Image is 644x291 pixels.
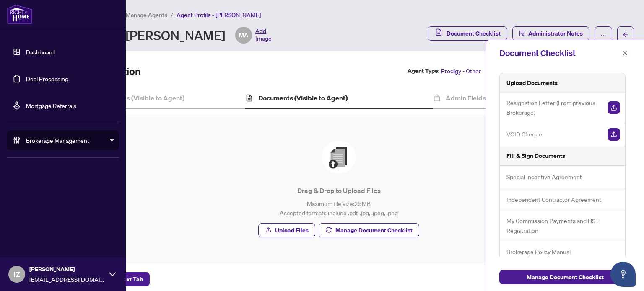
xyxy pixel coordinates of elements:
[112,272,150,286] button: Next Tab
[258,93,348,103] h4: Documents (Visible to Agent)
[119,273,143,286] span: Next Tab
[26,75,68,82] a: Deal Processing
[608,101,620,114] img: Upload Document
[528,27,583,40] span: Administrator Notes
[622,50,628,56] span: close
[446,93,553,103] h4: Admin Fields (Not Visible to Agent)
[335,224,413,237] span: Manage Document Checklist
[75,199,603,217] p: Maximum file size: 25 MB Accepted formats include .pdf, .jpg, .jpeg, .png
[623,32,628,38] span: arrow-left
[177,11,261,19] span: Agent Profile - [PERSON_NAME]
[441,66,481,76] span: Prodigy - Other
[322,140,356,174] img: File Upload
[610,262,636,287] button: Open asap
[512,26,589,41] button: Administrator Notes
[29,265,105,274] span: [PERSON_NAME]
[29,275,105,284] span: [EMAIL_ADDRESS][DOMAIN_NAME]
[26,102,76,109] a: Mortgage Referrals
[255,27,272,44] span: Add Image
[506,247,571,257] span: Brokerage Policy Manual
[428,26,507,41] button: Document Checklist
[506,98,601,118] span: Resignation Letter (From previous Brokerage)
[499,47,620,59] div: Document Checklist
[608,128,620,141] img: Upload Document
[506,195,601,204] span: Independent Contractor Agreement
[258,223,315,237] button: Upload Files
[408,66,439,76] label: Agent Type:
[506,78,558,88] h5: Upload Documents
[506,151,565,160] h5: Fill & Sign Documents
[26,136,113,145] span: Brokerage Management
[7,4,33,24] img: logo
[506,216,620,236] span: My Commission Payments and HST Registration
[171,10,173,20] li: /
[126,11,167,19] span: Manage Agents
[70,93,184,103] h4: Agent Profile Fields (Visible to Agent)
[44,27,272,44] div: Agent Profile - [PERSON_NAME]
[26,48,55,56] a: Dashboard
[68,126,610,252] span: File UploadDrag & Drop to Upload FilesMaximum file size:25MBAccepted formats include .pdf, .jpg, ...
[499,270,631,284] button: Manage Document Checklist
[75,185,603,196] p: Drag & Drop to Upload Files
[527,270,604,284] span: Manage Document Checklist
[239,31,248,40] span: MA
[600,32,606,38] span: ellipsis
[319,223,419,237] button: Manage Document Checklist
[506,129,542,139] span: VOID Cheque
[447,27,501,40] span: Document Checklist
[519,31,525,36] span: solution
[275,224,309,237] span: Upload Files
[506,172,582,182] span: Special Incentive Agreement
[13,268,20,280] span: IZ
